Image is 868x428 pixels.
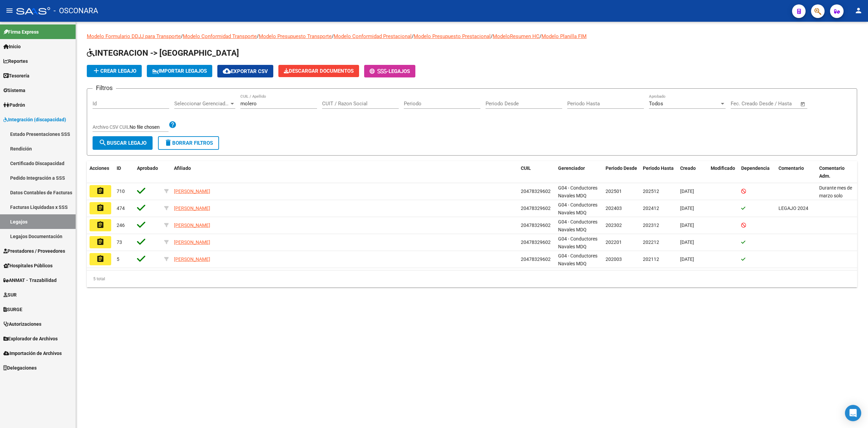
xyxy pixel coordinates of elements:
[819,185,853,214] span: Durante mes de marzo solo pueden facturar desde 17/03
[169,121,177,129] mat-icon: help
[677,161,708,183] datatable-header-cell: Creado
[117,222,125,228] span: 246
[93,136,153,150] button: Buscar Legajo
[649,101,663,107] span: Todos
[117,256,119,262] span: 5
[518,161,555,183] datatable-header-cell: CUIL
[223,67,231,75] mat-icon: cloud_download
[776,161,816,183] datatable-header-cell: Comentario
[606,239,622,245] span: 202201
[680,165,696,171] span: Creado
[3,291,17,299] span: SUR
[87,48,239,58] span: INTEGRACION -> [GEOGRAPHIC_DATA]
[643,189,659,194] span: 202512
[93,124,130,130] span: Archivo CSV CUIL
[521,222,551,228] span: 20478329602
[3,116,66,123] span: Integración (discapacidad)
[606,222,622,228] span: 202302
[558,202,597,215] span: G04 - Conductores Navales MDQ
[114,161,134,183] datatable-header-cell: ID
[680,222,694,228] span: [DATE]
[643,256,659,262] span: 202112
[259,33,332,39] a: Modelo Presupuesto Transporte
[819,165,845,179] span: Comentario Adm.
[778,165,804,171] span: Comentario
[3,247,65,255] span: Prestadores / Proveedores
[134,161,161,183] datatable-header-cell: Aprobado
[217,65,273,77] button: Exportar CSV
[816,161,857,183] datatable-header-cell: Comentario Adm.
[96,255,104,263] mat-icon: assignment
[164,139,172,147] mat-icon: delete
[117,239,122,245] span: 73
[92,67,100,75] mat-icon: add
[521,165,531,171] span: CUIL
[541,33,587,39] a: Modelo Planilla FIM
[174,101,229,107] span: Seleccionar Gerenciador
[284,68,354,74] span: Descargar Documentos
[606,206,622,211] span: 202403
[603,161,640,183] datatable-header-cell: Periodo Desde
[799,100,807,108] button: Open calendar
[130,124,169,130] input: Archivo CSV CUIL
[3,320,41,328] span: Autorizaciones
[96,187,104,195] mat-icon: assignment
[87,161,114,183] datatable-header-cell: Acciones
[96,221,104,229] mat-icon: assignment
[152,68,207,74] span: IMPORTAR LEGAJOS
[96,238,104,246] mat-icon: assignment
[93,83,116,93] h3: Filtros
[558,185,597,198] span: G04 - Conductores Navales MDQ
[117,165,121,171] span: ID
[854,6,863,15] mat-icon: person
[3,28,39,36] span: Firma Express
[680,256,694,262] span: [DATE]
[137,165,158,171] span: Aprobado
[606,256,622,262] span: 202003
[364,65,415,77] button: -Legajos
[493,33,539,39] a: ModeloResumen HC
[147,65,212,77] button: IMPORTAR LEGAJOS
[174,239,210,245] span: [PERSON_NAME]
[521,189,551,194] span: 20478329602
[764,101,797,107] input: Fecha fin
[174,189,210,194] span: [PERSON_NAME]
[3,335,58,342] span: Explorador de Archivos
[521,206,551,211] span: 20478329602
[334,33,412,39] a: Modelo Conformidad Prestacional
[3,72,29,79] span: Tesorería
[370,68,389,74] span: -
[731,101,758,107] input: Fecha inicio
[643,206,659,211] span: 202412
[558,219,597,232] span: G04 - Conductores Navales MDQ
[3,364,37,372] span: Delegaciones
[643,165,674,171] span: Periodo Hasta
[5,6,14,15] mat-icon: menu
[3,87,25,94] span: Sistema
[708,161,738,183] datatable-header-cell: Modificado
[278,65,359,77] button: Descargar Documentos
[183,33,257,39] a: Modelo Conformidad Transporte
[54,3,98,18] span: - OSCONARA
[606,189,622,194] span: 202501
[389,68,410,74] span: Legajos
[171,161,518,183] datatable-header-cell: Afiliado
[558,253,597,266] span: G04 - Conductores Navales MDQ
[87,33,181,39] a: Modelo Formulario DDJJ para Transporte
[738,161,776,183] datatable-header-cell: Dependencia
[741,165,770,171] span: Dependencia
[99,140,146,146] span: Buscar Legajo
[640,161,677,183] datatable-header-cell: Periodo Hasta
[117,206,125,211] span: 474
[643,239,659,245] span: 202212
[90,165,109,171] span: Acciones
[96,204,104,212] mat-icon: assignment
[680,189,694,194] span: [DATE]
[3,350,62,357] span: Importación de Archivos
[164,140,213,146] span: Borrar Filtros
[845,405,861,421] div: Open Intercom Messenger
[3,101,25,109] span: Padrón
[555,161,603,183] datatable-header-cell: Gerenciador
[92,68,136,74] span: Crear Legajo
[87,33,857,287] div: / / / / / /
